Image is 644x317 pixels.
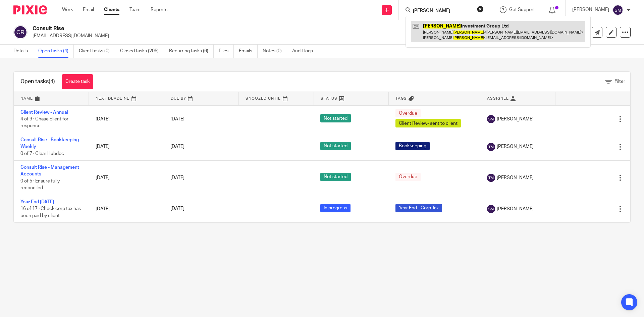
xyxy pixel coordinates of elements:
[89,195,164,222] td: [DATE]
[239,45,258,58] a: Emails
[129,6,141,13] a: Team
[13,5,47,14] img: Pixie
[89,133,164,160] td: [DATE]
[33,33,539,39] p: [EMAIL_ADDRESS][DOMAIN_NAME]
[497,143,534,150] span: [PERSON_NAME]
[170,175,184,180] span: [DATE]
[292,45,318,58] a: Audit logs
[497,206,534,212] span: [PERSON_NAME]
[395,173,421,181] span: Overdue
[320,173,351,181] span: Not started
[62,74,93,89] a: Create task
[487,143,495,151] img: svg%3E
[395,109,421,117] span: Overdue
[49,79,55,84] span: (4)
[33,25,438,32] h2: Consult Rise
[13,45,33,58] a: Details
[263,45,287,58] a: Notes (0)
[320,114,351,122] span: Not started
[20,110,68,115] a: Client Review - Annual
[20,151,64,156] span: 0 of 7 · Clear Hubdoc
[20,200,54,204] a: Year End [DATE]
[20,179,60,191] span: 0 of 5 · Ensure fully reconciled
[20,207,81,218] span: 16 of 17 · Check corp tax has been paid by client
[170,207,184,211] span: [DATE]
[62,6,73,13] a: Work
[487,174,495,182] img: svg%3E
[89,161,164,195] td: [DATE]
[104,6,119,13] a: Clients
[79,45,115,58] a: Client tasks (0)
[487,115,495,123] img: svg%3E
[89,105,164,133] td: [DATE]
[395,142,430,150] span: Bookkeeping
[497,174,534,181] span: [PERSON_NAME]
[169,45,214,58] a: Recurring tasks (6)
[477,6,484,12] button: Clear
[219,45,234,58] a: Files
[509,7,535,12] span: Get Support
[395,204,442,212] span: Year End - Corp Tax
[20,117,68,128] span: 4 of 9 · Chase client for responce
[497,116,534,122] span: [PERSON_NAME]
[38,45,74,58] a: Open tasks (4)
[395,119,461,127] span: Client Review- sent to client
[614,79,625,84] span: Filter
[170,117,184,121] span: [DATE]
[487,205,495,213] img: svg%3E
[246,97,281,100] span: Snoozed Until
[320,142,351,150] span: Not started
[83,6,94,13] a: Email
[170,145,184,149] span: [DATE]
[572,6,609,13] p: [PERSON_NAME]
[20,78,55,85] h1: Open tasks
[321,97,337,100] span: Status
[395,97,407,100] span: Tags
[412,8,473,14] input: Search
[20,138,82,149] a: Consult Rise - Bookkeeping - Weekly
[120,45,164,58] a: Closed tasks (205)
[320,204,351,212] span: In progress
[151,6,167,13] a: Reports
[612,5,623,15] img: svg%3E
[20,165,79,176] a: Consult Rise - Management Accounts
[13,25,28,39] img: svg%3E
